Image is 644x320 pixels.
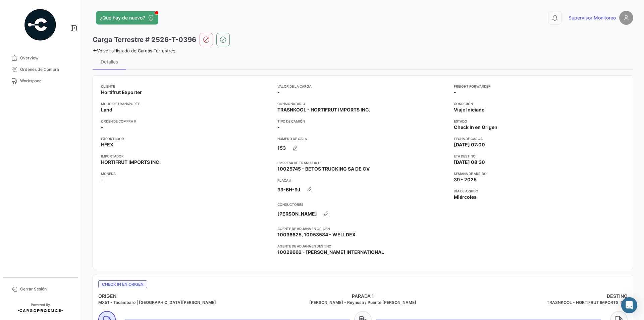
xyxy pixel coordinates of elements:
[101,176,103,183] span: -
[454,136,625,141] app-card-info-title: Fecha de carga
[454,101,625,106] app-card-info-title: Condición
[101,171,272,176] app-card-info-title: Moneda
[100,14,145,21] span: ¿Qué hay de nuevo?
[277,124,280,131] span: -
[5,52,75,64] a: Overview
[101,59,118,64] div: Detalles
[93,35,196,44] h3: Carga Terrestre # 2526-T-0396
[454,84,625,89] app-card-info-title: Freight Forwarder
[277,243,448,249] app-card-info-title: Agente de Aduana en Destino
[454,89,456,96] span: -
[569,14,616,21] span: Supervisor Monitoreo
[454,106,485,113] span: Viaje Iniciado
[101,106,112,113] span: Land
[101,141,113,148] span: HFEX
[454,124,497,131] span: Check In en Origen
[5,75,75,87] a: Workspace
[101,101,272,106] app-card-info-title: Modo de Transporte
[20,66,72,73] span: Órdenes de Compra
[101,153,272,159] app-card-info-title: Importador
[98,293,275,300] h4: ORIGEN
[277,145,286,151] span: 153
[277,178,448,183] app-card-info-title: Placa #
[101,124,103,131] span: -
[277,231,356,238] span: 10036625, 10053584 - WELLDEX
[101,119,272,124] app-card-info-title: Orden de Compra #
[277,119,448,124] app-card-info-title: Tipo de Camión
[277,249,384,256] span: 10029662 - [PERSON_NAME] INTERNATIONAL
[277,226,448,231] app-card-info-title: Agente de Aduana en Origen
[454,194,477,200] span: Miércoles
[454,171,625,176] app-card-info-title: Semana de Arribo
[619,11,633,25] img: placeholder-user.png
[621,297,637,313] div: Abrir Intercom Messenger
[277,186,300,193] span: 39-BH-9J
[101,136,272,141] app-card-info-title: Exportador
[451,300,628,306] h5: TRASNKOOL - HORTIFRUT IMPORTS INC.
[5,64,75,75] a: Órdenes de Compra
[275,300,451,306] h5: [PERSON_NAME] - Reynosa / Puente [PERSON_NAME]
[277,89,280,96] span: -
[277,202,448,207] app-card-info-title: Conductores
[93,48,175,53] a: Volver al listado de Cargas Terrestres
[277,211,317,217] span: [PERSON_NAME]
[277,166,370,172] span: 10025745 - BETOS TRUCKING SA DE CV
[23,8,57,42] img: powered-by.png
[277,106,370,113] span: TRASNKOOL - HORTIFRUT IMPORTS INC.
[101,159,161,166] span: HORTIFRUT IMPORTS INC.
[454,153,625,159] app-card-info-title: ETA Destino
[98,280,147,288] span: Check In en Origen
[451,293,628,300] h4: DESTINO
[454,159,485,166] span: [DATE] 08:30
[454,176,477,183] span: 39 - 2025
[20,286,72,292] span: Cerrar Sesión
[277,101,448,106] app-card-info-title: Consignatario
[98,300,275,306] h5: MX51 - Tacámbaro | [GEOGRAPHIC_DATA][PERSON_NAME]
[277,160,448,166] app-card-info-title: Empresa de Transporte
[454,119,625,124] app-card-info-title: Estado
[20,78,72,84] span: Workspace
[96,11,158,25] button: ¿Qué hay de nuevo?
[101,89,142,96] span: Hortifrut Exporter
[454,188,625,194] app-card-info-title: Día de Arribo
[277,84,448,89] app-card-info-title: Valor de la Carga
[20,55,72,61] span: Overview
[275,293,451,300] h4: PARADA 1
[454,141,485,148] span: [DATE] 07:00
[277,136,448,141] app-card-info-title: Número de Caja
[101,84,272,89] app-card-info-title: Cliente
